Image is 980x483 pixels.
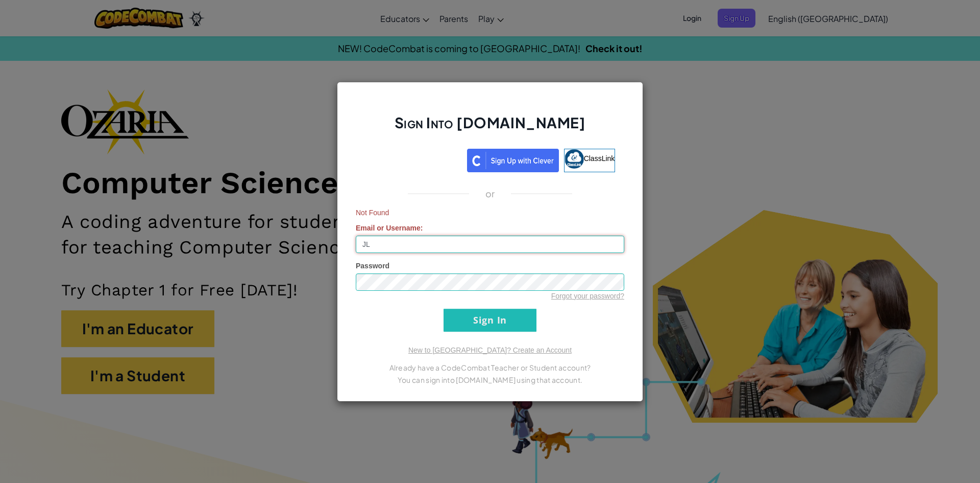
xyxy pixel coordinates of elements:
[360,148,467,170] iframe: Botón de Acceder con Google
[356,374,624,386] p: You can sign into [DOMAIN_NAME] using that account.
[408,346,572,354] a: New to [GEOGRAPHIC_DATA]? Create an Account
[467,149,559,172] img: clever_sso_button@2x.png
[356,208,624,218] span: Not Found
[485,188,495,200] p: or
[444,309,536,332] input: Sign In
[356,262,389,270] span: Password
[356,113,624,143] h2: Sign Into [DOMAIN_NAME]
[551,292,624,300] a: Forgot your password?
[356,224,421,232] span: Email or Username
[356,223,423,233] label: :
[584,154,615,162] span: ClassLink
[565,149,584,169] img: classlink-logo-small.png
[356,361,624,374] p: Already have a CodeCombat Teacher or Student account?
